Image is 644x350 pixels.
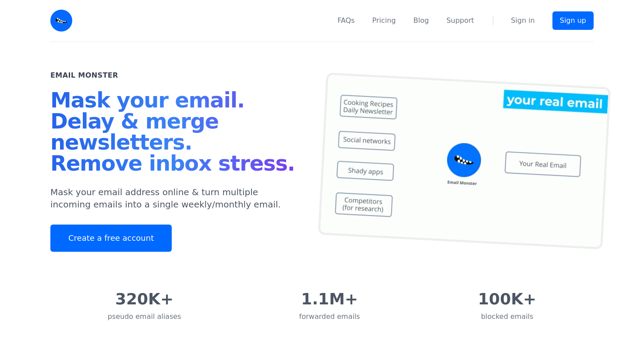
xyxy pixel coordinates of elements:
[50,89,301,177] h1: Mask your email. Delay & merge newsletters. Remove inbox stress.
[50,186,301,211] p: Mask your email address online & turn multiple incoming emails into a single weekly/monthly email.
[108,290,181,308] div: 320K+
[50,225,172,252] a: Create a free account
[478,290,536,308] div: 100K+
[552,11,594,30] a: Sign up
[299,311,360,322] div: forwarded emails
[299,290,360,308] div: 1.1M+
[108,311,181,322] div: pseudo email aliases
[372,15,396,26] a: Pricing
[50,70,118,81] h2: Email Monster
[318,72,611,250] img: temp mail, free temporary mail, Temporary Email
[446,15,474,26] a: Support
[337,15,354,26] a: FAQs
[511,15,535,26] a: Sign in
[50,10,72,32] img: Email Monster
[478,311,536,322] div: blocked emails
[414,15,429,26] a: Blog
